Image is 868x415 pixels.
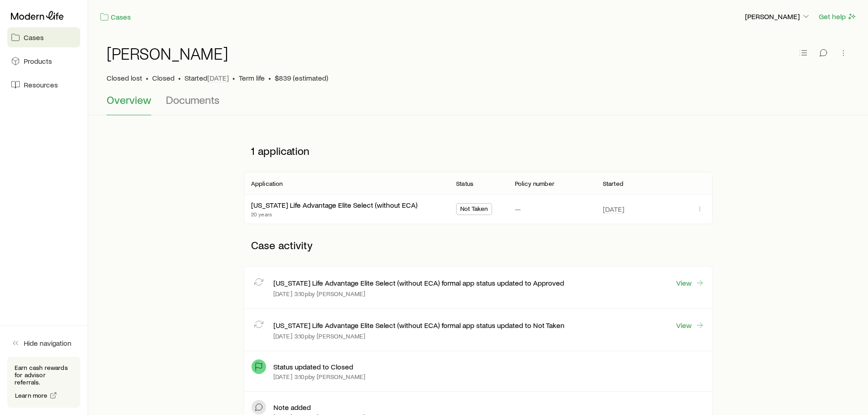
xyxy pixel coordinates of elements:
[185,73,229,82] p: Started
[99,12,131,22] a: Cases
[152,73,175,82] span: Closed
[745,12,811,21] p: [PERSON_NAME]
[456,180,473,187] p: Status
[24,338,72,348] span: Hide navigation
[178,73,181,82] span: •
[7,27,80,47] a: Cases
[273,373,365,380] p: [DATE] 3:10p by [PERSON_NAME]
[676,278,705,288] a: View
[24,80,58,89] span: Resources
[515,180,555,187] p: Policy number
[251,180,283,187] p: Application
[603,180,623,187] p: Started
[15,392,48,399] span: Learn more
[251,200,417,210] div: [US_STATE] Life Advantage Elite Select (without ECA)
[273,278,564,287] p: [US_STATE] Life Advantage Elite Select (without ECA) formal app status updated to Approved
[676,320,705,330] a: View
[273,290,365,297] p: [DATE] 3:10p by [PERSON_NAME]
[268,73,271,82] span: •
[166,93,220,106] span: Documents
[818,11,857,22] button: Get help
[603,205,624,214] span: [DATE]
[273,333,365,340] p: [DATE] 3:10p by [PERSON_NAME]
[7,51,80,71] a: Products
[251,200,417,209] a: [US_STATE] Life Advantage Elite Select (without ECA)
[15,364,73,386] p: Earn cash rewards for advisor referrals.
[146,73,149,82] span: •
[107,44,228,62] h1: [PERSON_NAME]
[24,33,44,42] span: Cases
[460,205,488,215] span: Not Taken
[515,205,521,214] p: —
[275,73,328,82] span: $839 (estimated)
[7,333,80,353] button: Hide navigation
[207,73,229,82] span: [DATE]
[273,403,311,412] p: Note added
[251,210,417,218] p: 20 years
[107,93,151,106] span: Overview
[239,73,265,82] span: Term life
[7,75,80,95] a: Resources
[24,56,52,66] span: Products
[7,357,80,408] div: Earn cash rewards for advisor referrals.Learn more
[244,137,713,164] p: 1 application
[273,362,353,371] p: Status updated to Closed
[232,73,235,82] span: •
[273,321,565,330] p: [US_STATE] Life Advantage Elite Select (without ECA) formal app status updated to Not Taken
[745,11,811,22] button: [PERSON_NAME]
[107,73,142,82] p: Closed lost
[107,93,850,115] div: Case details tabs
[244,231,713,259] p: Case activity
